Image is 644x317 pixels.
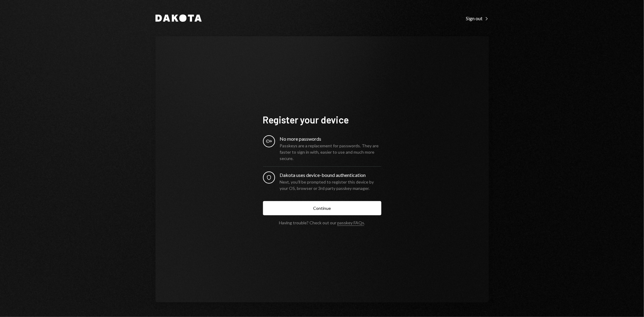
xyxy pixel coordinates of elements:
[466,15,489,21] a: Sign out
[280,135,381,142] div: No more passwords
[466,15,489,21] div: Sign out
[280,179,381,191] div: Next, you’ll be prompted to register this device by your OS, browser or 3rd party passkey manager.
[279,220,365,225] div: Having trouble? Check out our .
[337,220,364,226] a: passkey FAQs
[280,171,381,179] div: Dakota uses device-bound authentication
[263,201,381,215] button: Continue
[280,142,381,162] div: Passkeys are a replacement for passwords. They are faster to sign in with, easier to use and much...
[263,114,381,126] h1: Register your device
